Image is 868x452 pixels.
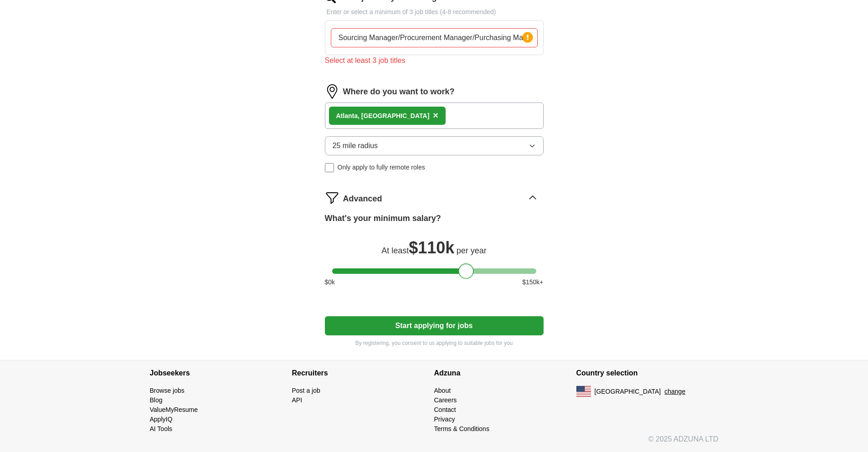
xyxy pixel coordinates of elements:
span: Only apply to fully remote roles [338,163,425,172]
span: per year [457,246,487,255]
div: Select at least 3 job titles [325,55,544,66]
p: By registering, you consent to us applying to suitable jobs for you [325,339,544,347]
a: ApplyIQ [150,416,173,423]
input: Type a job title and press enter [331,28,538,47]
a: Contact [434,406,456,413]
div: © 2025 ADZUNA LTD [143,434,726,452]
input: Only apply to fully remote roles [325,163,334,172]
a: Careers [434,396,457,404]
a: About [434,387,451,394]
span: × [433,110,438,120]
span: [GEOGRAPHIC_DATA] [595,387,661,396]
label: What's your minimum salary? [325,212,441,225]
img: filter [325,190,339,205]
a: Terms & Conditions [434,425,489,432]
strong: Atlant [336,112,354,119]
a: AI Tools [150,425,173,432]
a: Post a job [292,387,320,394]
p: Enter or select a minimum of 3 job titles (4-8 recommended) [325,7,544,17]
span: Advanced [343,193,382,205]
div: a, [GEOGRAPHIC_DATA] [336,111,430,121]
img: location.png [325,84,339,99]
a: Blog [150,396,163,404]
img: US flag [576,386,591,397]
span: At least [381,246,409,255]
span: 25 mile radius [333,140,378,151]
a: Privacy [434,416,455,423]
h4: Country selection [576,360,719,386]
span: $ 150 k+ [522,277,543,287]
a: API [292,396,303,404]
a: ValueMyResume [150,406,198,413]
button: × [433,109,438,123]
a: Browse jobs [150,387,185,394]
span: $ 0 k [325,277,335,287]
button: change [664,387,685,396]
button: 25 mile radius [325,136,544,155]
span: $ 110k [409,238,454,257]
button: Start applying for jobs [325,316,544,335]
label: Where do you want to work? [343,86,455,98]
